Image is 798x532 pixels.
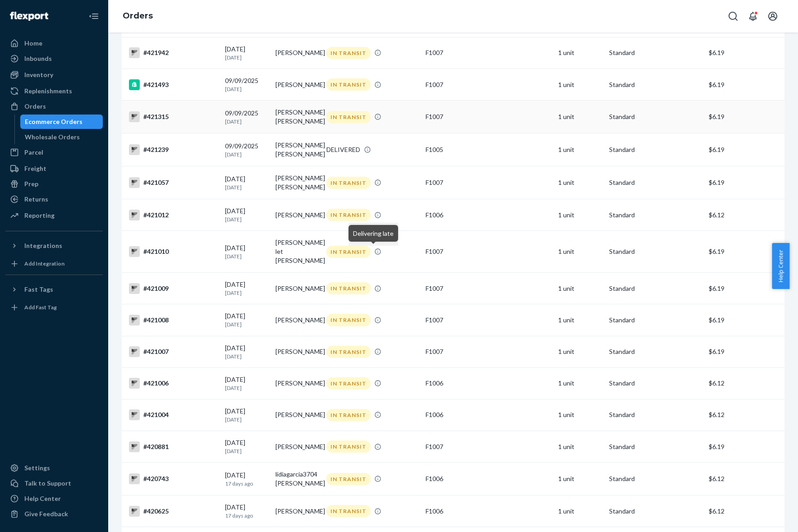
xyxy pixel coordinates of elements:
[426,379,551,388] div: F1006
[272,399,323,431] td: [PERSON_NAME]
[426,507,551,516] div: F1006
[5,257,103,271] a: Add Integration
[24,195,48,204] div: Returns
[724,7,742,25] button: Open Search Box
[272,69,323,101] td: [PERSON_NAME]
[426,145,551,154] div: F1005
[555,399,605,431] td: 1 unit
[225,353,269,360] p: [DATE]
[25,117,83,126] div: Ecommerce Orders
[225,280,269,297] div: [DATE]
[225,151,269,158] p: [DATE]
[225,312,269,328] div: [DATE]
[555,431,605,463] td: 1 unit
[426,284,551,293] div: F1007
[5,282,103,297] button: Fast Tags
[225,183,269,191] p: [DATE]
[426,347,551,356] div: F1007
[609,48,702,57] p: Standard
[129,246,218,257] div: #421010
[326,282,371,294] div: IN TRANSIT
[705,199,784,231] td: $6.12
[272,304,323,336] td: [PERSON_NAME]
[24,148,43,157] div: Parcel
[272,133,323,166] td: [PERSON_NAME] [PERSON_NAME]
[24,102,46,111] div: Orders
[426,80,551,89] div: F1007
[225,243,269,260] div: [DATE]
[225,142,269,158] div: 09/09/2025
[705,367,784,399] td: $6.12
[609,178,702,187] p: Standard
[272,431,323,463] td: [PERSON_NAME]
[5,238,103,253] button: Integrations
[123,11,153,21] a: Orders
[129,79,218,90] div: #421493
[426,442,551,451] div: F1007
[744,7,762,25] button: Open notifications
[24,70,53,79] div: Inventory
[326,78,371,91] div: IN TRANSIT
[225,512,269,519] p: 17 days ago
[24,494,61,503] div: Help Center
[326,440,371,453] div: IN TRANSIT
[5,208,103,223] a: Reporting
[129,111,218,122] div: #421315
[555,463,605,495] td: 1 unit
[225,438,269,455] div: [DATE]
[225,54,269,61] p: [DATE]
[225,76,269,93] div: 09/09/2025
[772,243,789,289] button: Help Center
[225,289,269,297] p: [DATE]
[129,441,218,452] div: #420881
[225,447,269,455] p: [DATE]
[225,109,269,125] div: 09/09/2025
[555,37,605,69] td: 1 unit
[426,410,551,419] div: F1006
[24,39,42,48] div: Home
[705,133,784,166] td: $6.19
[24,509,68,518] div: Give Feedback
[705,101,784,133] td: $6.19
[272,37,323,69] td: [PERSON_NAME]
[705,495,784,527] td: $6.12
[225,85,269,93] p: [DATE]
[225,118,269,125] p: [DATE]
[225,503,269,519] div: [DATE]
[225,375,269,392] div: [DATE]
[326,47,371,59] div: IN TRANSIT
[326,377,371,390] div: IN TRANSIT
[24,54,52,63] div: Inbounds
[555,273,605,304] td: 1 unit
[272,231,323,273] td: [PERSON_NAME] let [PERSON_NAME]
[326,177,371,189] div: IN TRANSIT
[353,229,394,238] p: Delivering late
[24,260,64,267] div: Add Integration
[5,476,103,491] a: Talk to Support
[555,69,605,101] td: 1 unit
[24,241,62,250] div: Integrations
[609,410,702,419] p: Standard
[225,416,269,423] p: [DATE]
[609,379,702,388] p: Standard
[272,273,323,304] td: [PERSON_NAME]
[705,231,784,273] td: $6.19
[5,161,103,176] a: Freight
[225,206,269,223] div: [DATE]
[272,336,323,367] td: [PERSON_NAME]
[609,442,702,451] p: Standard
[5,51,103,66] a: Inbounds
[129,346,218,357] div: #421007
[225,480,269,487] p: 17 days ago
[705,463,784,495] td: $6.12
[555,166,605,199] td: 1 unit
[225,216,269,223] p: [DATE]
[24,303,57,311] div: Add Fast Tag
[705,166,784,199] td: $6.19
[115,3,160,29] ol: breadcrumbs
[426,474,551,483] div: F1006
[426,112,551,121] div: F1007
[5,507,103,521] button: Give Feedback
[129,315,218,326] div: #421008
[609,474,702,483] p: Standard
